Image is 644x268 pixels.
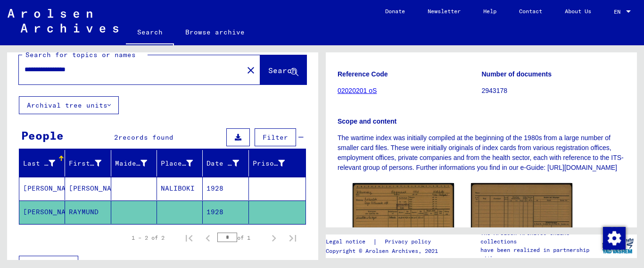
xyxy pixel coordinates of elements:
[174,21,256,43] a: Browse archive
[482,86,626,96] p: 2943178
[157,177,203,200] mat-cell: NALIBOKI
[65,201,111,224] mat-cell: RAYMUND
[19,177,65,200] mat-cell: [PERSON_NAME]
[326,247,442,255] p: Copyright © Arolsen Archives, 2021
[25,50,136,59] mat-label: Search for topics or names
[241,60,260,79] button: Clear
[19,150,65,176] mat-header-cell: Last Name
[19,96,119,114] button: Archival tree units
[69,156,113,171] div: First Name
[338,70,388,78] b: Reference Code
[253,159,285,168] div: Prisoner #
[180,228,198,247] button: First page
[115,159,147,168] div: Maiden Name
[132,234,165,242] div: 1 – 2 of 2
[263,133,288,142] span: Filter
[69,159,101,168] div: First Name
[253,156,297,171] div: Prisoner #
[249,150,305,176] mat-header-cell: Prisoner #
[338,117,396,125] b: Scope and content
[603,227,626,250] img: Change consent
[8,9,118,33] img: Arolsen_neg.svg
[23,159,55,168] div: Last Name
[203,150,248,176] mat-header-cell: Date of Birth
[111,150,157,176] mat-header-cell: Maiden Name
[217,233,264,242] div: of 1
[614,8,624,15] span: EN
[118,133,173,142] span: records found
[326,237,442,247] div: |
[603,226,625,249] div: Change consent
[23,156,67,171] div: Last Name
[326,237,373,247] a: Legal notice
[600,234,636,258] img: yv_logo.png
[65,150,111,176] mat-header-cell: First Name
[19,201,65,224] mat-cell: [PERSON_NAME]
[264,228,283,247] button: Next page
[245,65,256,76] mat-icon: close
[260,55,306,84] button: Search
[338,133,625,173] p: The wartime index was initially compiled at the beginning of the 1980s from a large number of sma...
[157,150,203,176] mat-header-cell: Place of Birth
[65,177,111,200] mat-cell: [PERSON_NAME]
[206,156,250,171] div: Date of Birth
[480,229,598,246] p: The Arolsen Archives online collections
[161,156,205,171] div: Place of Birth
[255,128,296,146] button: Filter
[21,127,64,144] div: People
[114,133,118,142] span: 2
[161,159,193,168] div: Place of Birth
[482,70,552,78] b: Number of documents
[203,201,248,224] mat-cell: 1928
[268,66,297,75] span: Search
[126,21,174,45] a: Search
[480,246,598,263] p: have been realized in partnership with
[338,87,377,94] a: 02020201 oS
[377,237,442,247] a: Privacy policy
[115,156,159,171] div: Maiden Name
[198,228,217,247] button: Previous page
[203,177,248,200] mat-cell: 1928
[283,228,302,247] button: Last page
[206,159,239,168] div: Date of Birth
